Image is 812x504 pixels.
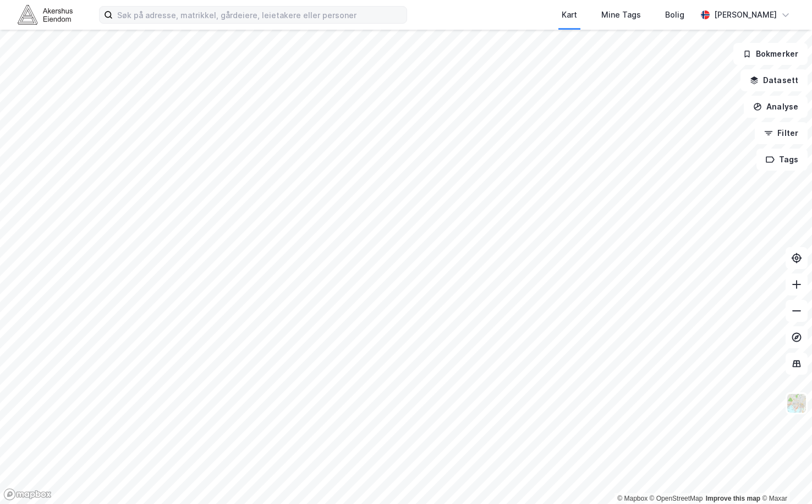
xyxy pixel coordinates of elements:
a: OpenStreetMap [650,495,703,502]
button: Datasett [740,69,808,91]
img: Z [786,393,807,414]
div: Mine Tags [601,8,641,21]
button: Tags [756,149,808,171]
button: Bokmerker [733,43,808,65]
div: Kontrollprogram for chat [757,451,812,504]
button: Filter [755,122,808,144]
input: Søk på adresse, matrikkel, gårdeiere, leietakere eller personer [113,7,407,23]
div: Bolig [665,8,684,21]
div: [PERSON_NAME] [714,8,777,21]
img: akershus-eiendom-logo.9091f326c980b4bce74ccdd9f866810c.svg [18,5,73,24]
button: Analyse [744,96,808,118]
a: Improve this map [706,495,760,502]
div: Kart [562,8,577,21]
a: Mapbox homepage [3,488,52,501]
iframe: Chat Widget [757,451,812,504]
a: Mapbox [617,495,648,502]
